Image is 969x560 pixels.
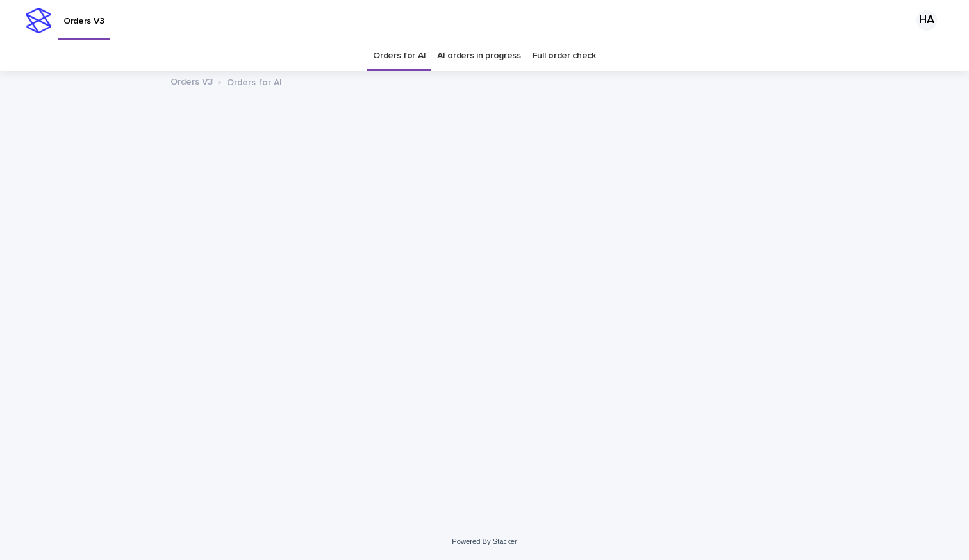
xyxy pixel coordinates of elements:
a: Powered By Stacker [452,538,517,545]
p: Orders for AI [227,74,282,88]
a: Orders for AI [373,41,426,71]
a: Orders V3 [170,74,213,88]
a: AI orders in progress [437,41,521,71]
img: stacker-logo-s-only.png [26,8,51,33]
div: HA [916,10,937,31]
a: Full order check [533,41,596,71]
